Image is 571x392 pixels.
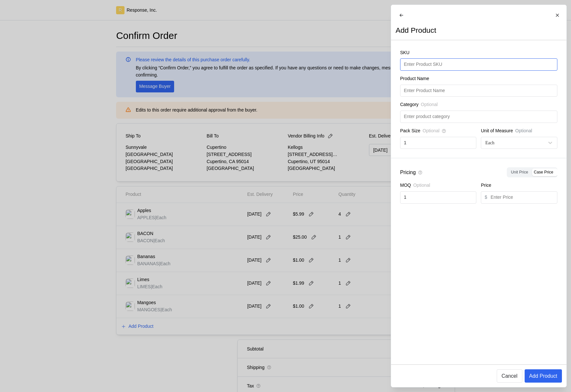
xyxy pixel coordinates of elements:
[501,372,517,380] p: Cancel
[404,137,472,149] input: Enter Pack Size
[413,182,430,189] span: Optional
[404,192,472,203] input: Enter MOQ
[515,127,532,135] p: Optional
[400,182,476,191] div: MOQ
[404,85,553,97] input: Enter Product Name
[481,127,513,135] p: Unit of Measure
[421,101,437,108] span: Optional
[422,127,439,135] span: Optional
[529,372,557,380] p: Add Product
[534,170,553,174] span: Case Price
[481,182,557,191] div: Price
[524,369,562,383] button: Add Product
[400,101,557,111] div: Category
[404,111,553,123] input: Enter product category
[511,170,528,174] span: Unit Price
[396,25,436,35] h2: Add Product
[400,49,557,59] div: SKU
[400,75,557,85] div: Product Name
[484,194,487,201] p: $
[496,369,522,383] button: Cancel
[400,168,416,176] p: Pricing
[400,127,476,137] div: Pack Size
[491,192,553,203] input: Enter Price
[404,59,553,70] input: Enter Product SKU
